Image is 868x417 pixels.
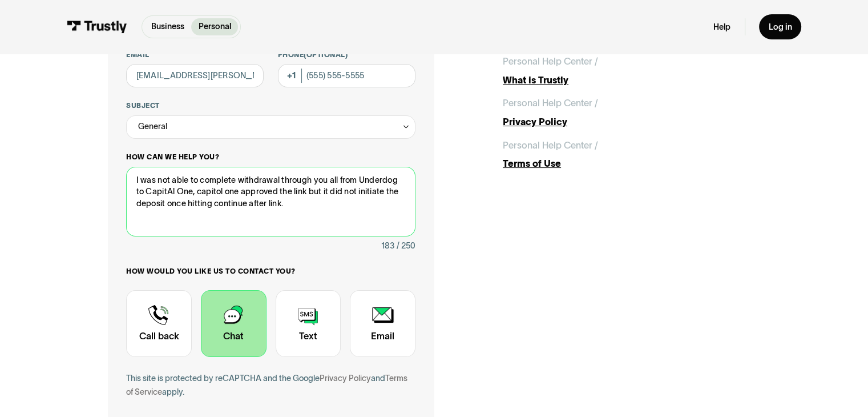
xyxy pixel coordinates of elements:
[278,50,415,59] label: Phone
[503,115,760,129] div: Privacy Policy
[191,18,238,35] a: Personal
[503,96,760,129] a: Personal Help Center /Privacy Policy
[503,54,598,69] div: Personal Help Center /
[397,239,415,253] div: / 250
[768,22,792,33] div: Log in
[381,239,394,253] div: 183
[304,51,348,58] span: (Optional)
[126,115,415,139] div: General
[320,374,371,383] a: Privacy Policy
[503,73,760,87] div: What is Trustly
[126,371,415,399] div: This site is protected by reCAPTCHA and the Google and apply.
[503,138,760,171] a: Personal Help Center /Terms of Use
[199,21,231,33] p: Personal
[759,14,801,39] a: Log in
[503,54,760,87] a: Personal Help Center /What is Trustly
[126,267,415,276] label: How would you like us to contact you?
[713,22,730,33] a: Help
[67,21,127,33] img: Trustly Logo
[144,18,192,35] a: Business
[151,21,184,33] p: Business
[503,138,598,153] div: Personal Help Center /
[503,157,760,171] div: Terms of Use
[138,119,167,134] div: General
[126,50,264,59] label: Email
[126,101,415,110] label: Subject
[126,153,415,162] label: How can we help you?
[278,64,415,87] input: (555) 555-5555
[503,96,598,110] div: Personal Help Center /
[126,64,264,87] input: alex@mail.com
